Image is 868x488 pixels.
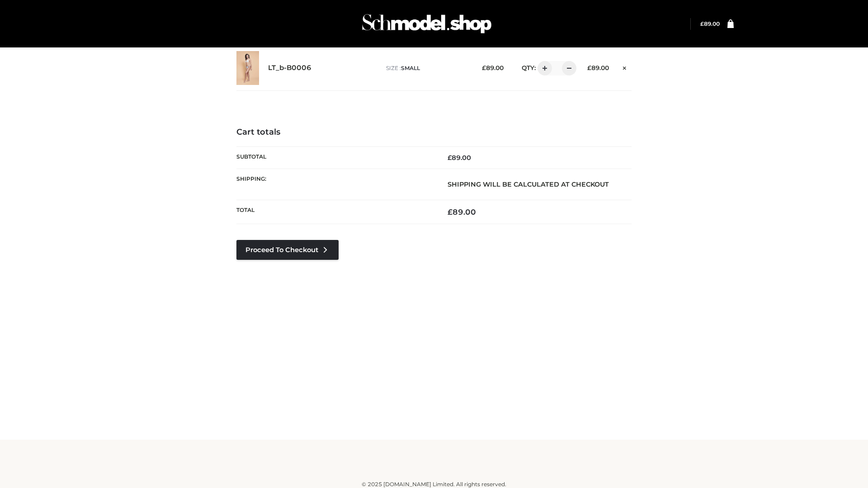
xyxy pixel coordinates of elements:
[482,64,504,71] bdi: 89.00
[236,146,434,169] th: Subtotal
[359,6,495,42] img: Schmodel Admin 964
[448,154,471,162] bdi: 89.00
[386,64,468,72] p: size :
[401,65,420,71] span: SMALL
[618,61,632,73] a: Remove this item
[236,169,434,200] th: Shipping:
[513,61,573,75] div: QTY:
[587,64,609,71] bdi: 89.00
[700,20,704,27] span: £
[236,127,632,137] h4: Cart totals
[448,207,453,216] span: £
[700,20,720,27] bdi: 89.00
[482,64,486,71] span: £
[448,207,476,216] bdi: 89.00
[587,64,591,71] span: £
[236,51,259,85] img: LT_b-B0006 - SMALL
[236,240,339,260] a: Proceed to Checkout
[700,20,720,27] a: £89.00
[236,200,434,224] th: Total
[268,64,311,72] a: LT_b-B0006
[448,180,609,188] strong: Shipping will be calculated at checkout
[448,154,452,162] span: £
